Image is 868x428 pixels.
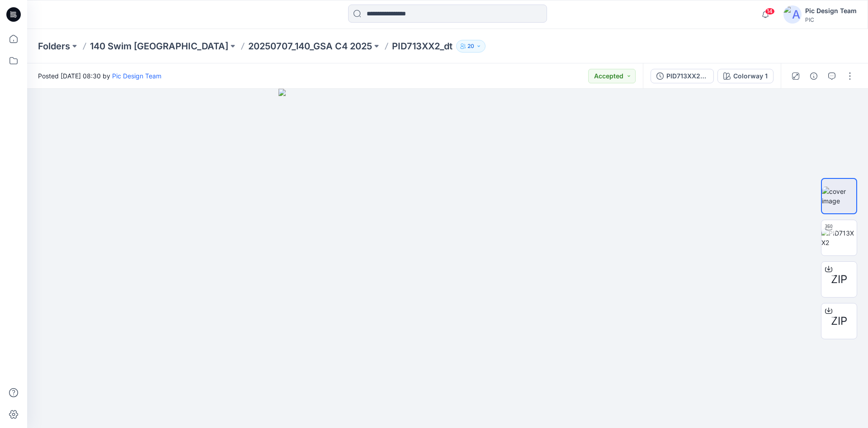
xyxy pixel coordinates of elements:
[248,40,372,53] a: 20250707_140_GSA C4 2025
[821,228,857,247] img: PID713XX2
[805,5,857,16] div: Pic Design Team
[278,89,617,428] img: eyJhbGciOiJIUzI1NiIsImtpZCI6IjAiLCJzbHQiOiJzZXMiLCJ0eXAiOiJKV1QifQ.eyJkYXRhIjp7InR5cGUiOiJzdG9yYW...
[805,16,857,23] div: PIC
[822,187,856,206] img: cover image
[38,40,70,53] a: Folders
[807,69,821,83] button: Details
[651,69,714,83] button: PID713XX2_gsa
[666,71,708,81] div: PID713XX2_gsa
[717,69,774,83] button: Colorway 1
[392,40,453,53] p: PID713XX2_dt
[831,271,847,288] span: ZIP
[783,5,802,24] img: avatar
[831,313,847,329] span: ZIP
[733,71,768,81] div: Colorway 1
[456,40,486,53] button: 20
[90,40,228,53] a: 140 Swim [GEOGRAPHIC_DATA]
[765,8,775,15] span: 14
[112,72,161,80] a: Pic Design Team
[467,41,474,51] p: 20
[38,71,161,81] span: Posted [DATE] 08:30 by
